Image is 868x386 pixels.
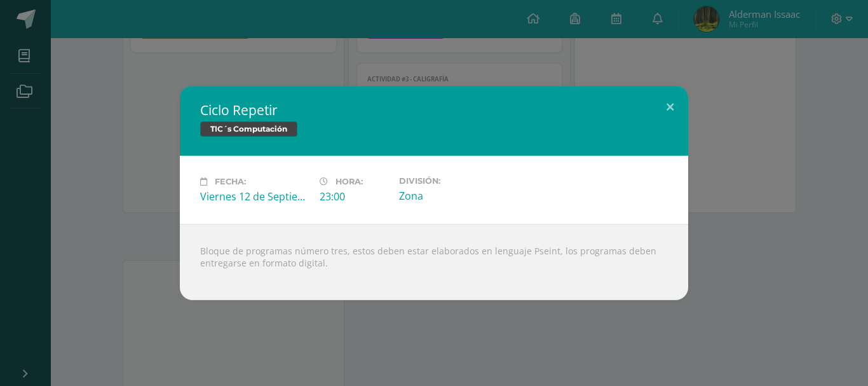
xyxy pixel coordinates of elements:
[180,224,688,300] div: Bloque de programas número tres, estos deben estar elaborados en lenguaje Pseint, los programas d...
[200,190,309,203] div: Viernes 12 de Septiembre
[200,121,297,137] span: TIC´s Computación
[399,176,508,186] label: División:
[215,177,246,186] span: Fecha:
[200,101,668,119] h2: Ciclo Repetir
[336,177,363,186] span: Hora:
[399,189,508,203] div: Zona
[320,190,389,203] div: 23:00
[652,86,688,129] button: Close (Esc)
